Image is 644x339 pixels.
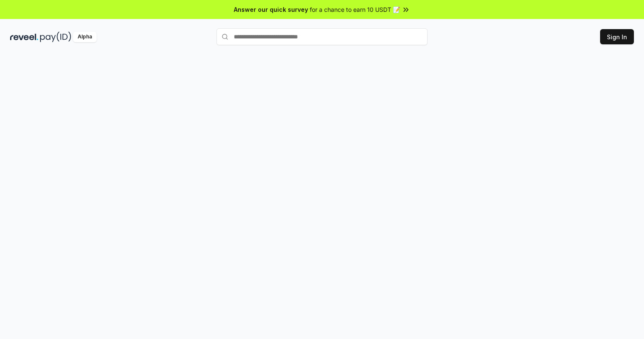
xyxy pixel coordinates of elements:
button: Sign In [600,29,634,44]
span: Answer our quick survey [234,5,308,14]
span: for a chance to earn 10 USDT 📝 [310,5,400,14]
div: Alpha [73,32,97,42]
img: pay_id [40,32,71,42]
img: reveel_dark [10,32,38,42]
